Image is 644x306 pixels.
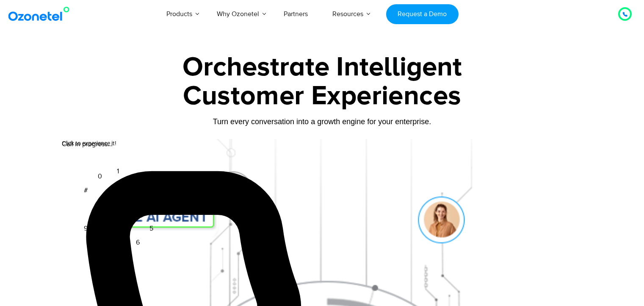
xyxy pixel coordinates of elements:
a: Request a Demo [386,4,459,24]
div: Customer Experiences [58,76,587,117]
div: Call in progress... [62,139,587,149]
div: 0 [98,171,102,181]
div: 1 [117,166,119,176]
div: 5 [149,223,153,234]
div: 9 [84,223,88,234]
div: Orchestrate Intelligent [58,54,587,81]
div: 6 [136,237,140,248]
div: Turn every conversation into a growth engine for your enterprise. [58,117,587,126]
div: 7 [117,242,120,253]
div: 4 [155,204,159,214]
div: 2 [136,171,140,181]
div: Click to experience it! [62,139,116,148]
div: 3 [149,185,153,195]
div: 8 [98,237,102,248]
div: # [84,185,88,195]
